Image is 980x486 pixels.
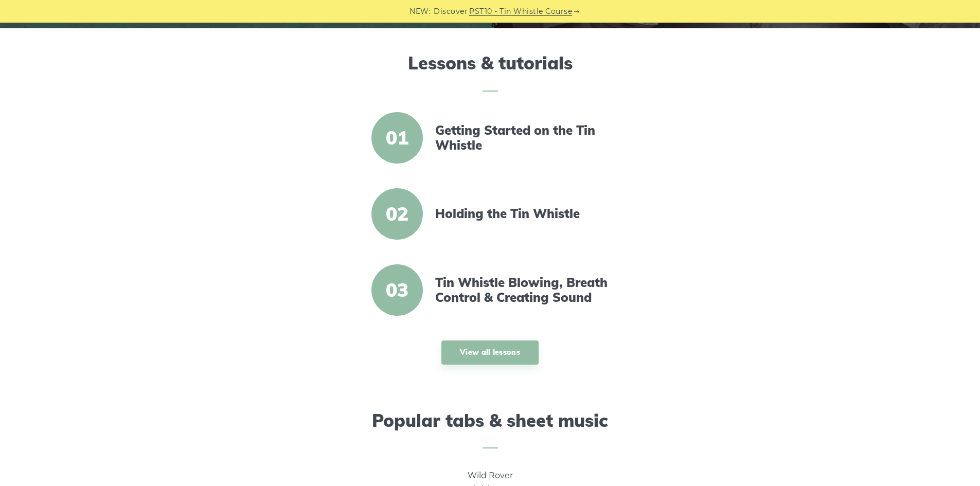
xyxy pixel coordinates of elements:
a: PST10 - Tin Whistle Course [469,6,572,17]
a: View all lessons [441,340,539,365]
a: Wild Rover [468,471,513,480]
span: NEW: [409,6,431,17]
span: 02 [371,188,423,240]
h2: Lessons & tutorials [200,53,780,92]
h2: Popular tabs & sheet music [200,410,780,449]
a: Tin Whistle Blowing, Breath Control & Creating Sound [435,275,612,305]
a: Holding the Tin Whistle [435,206,612,221]
span: 01 [371,112,423,164]
span: Discover [434,6,468,17]
span: 03 [371,264,423,316]
a: Getting Started on the Tin Whistle [435,123,612,153]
